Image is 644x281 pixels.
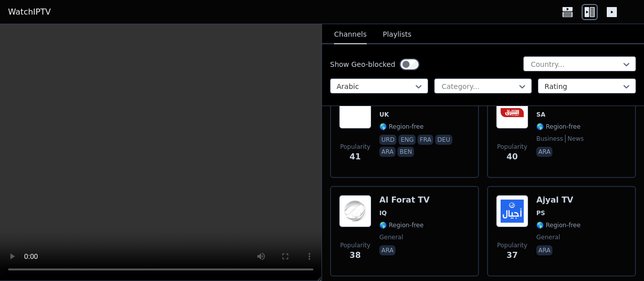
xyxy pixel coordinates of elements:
h6: Al Forat TV [379,195,430,205]
span: general [379,233,403,241]
span: UK [379,111,389,119]
p: ara [379,147,395,157]
img: MTA1 World [339,97,371,129]
span: general [536,233,560,241]
span: 🌎 Region-free [536,221,581,229]
p: eng [398,135,416,145]
span: 🌎 Region-free [536,123,581,131]
p: fra [418,135,433,145]
a: WatchIPTV [8,6,51,18]
span: 🌎 Region-free [379,123,424,131]
span: Popularity [340,241,370,249]
img: Al Forat TV [339,195,371,227]
span: PS [536,209,545,217]
span: 38 [350,249,361,261]
img: Asharq News [496,97,528,129]
span: Popularity [497,241,527,249]
span: SA [536,111,545,119]
span: Popularity [340,143,370,151]
span: Popularity [497,143,527,151]
h6: Ajyal TV [536,195,581,205]
p: deu [435,135,452,145]
span: 🌎 Region-free [379,221,424,229]
p: ara [379,245,395,255]
p: urd [379,135,396,145]
label: Show Geo-blocked [330,59,395,69]
p: ara [536,147,552,157]
span: business [536,135,563,143]
button: Channels [334,25,367,44]
span: 40 [507,151,518,163]
p: ara [536,245,552,255]
p: ben [397,147,414,157]
img: Ajyal TV [496,195,528,227]
span: news [565,135,584,143]
span: 37 [507,249,518,261]
span: IQ [379,209,387,217]
button: Playlists [383,25,412,44]
span: 41 [350,151,361,163]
